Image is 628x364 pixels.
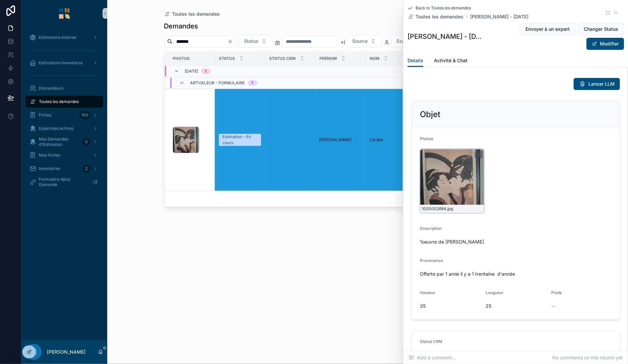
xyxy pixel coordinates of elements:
span: Status CRM [269,56,296,61]
span: 1000002664 [422,206,446,211]
a: Toutes les demandes [407,13,463,20]
span: Expertises actives [39,126,73,131]
span: Estimations Internet [39,35,76,40]
a: Activité & Chat [434,55,467,68]
span: Poids [551,290,562,295]
a: -- [269,137,311,143]
span: Hauteur [420,290,435,295]
span: Back to Toutes les demandes [416,5,471,11]
div: scrollable content [21,27,107,197]
a: [PERSON_NAME] - [DATE] [470,13,528,20]
span: Changer Status [584,26,618,32]
span: Expert [397,38,411,44]
a: Estimations Inventaires [25,57,103,69]
span: Longueur [486,290,504,295]
span: Lancer LLM [588,81,615,87]
span: Prénom [320,56,337,61]
a: Estimation - En cours [219,134,261,146]
span: Add a comment... [409,354,456,361]
div: 1 [252,80,253,86]
span: 1oeuvre de [PERSON_NAME] [420,239,612,245]
button: Select Button [391,35,425,48]
span: 35 [420,303,480,309]
h2: Objet [420,109,440,120]
a: Demandeurs [25,82,103,94]
span: -- [269,137,273,143]
p: [PERSON_NAME] [47,349,85,355]
a: Toutes les demandes [164,11,220,17]
span: -- [551,303,555,309]
span: [DATE] [185,69,198,74]
a: Mes Fiches [25,149,103,161]
span: Artvaleur - Formulaire [190,80,245,86]
a: Expertises actives [25,122,103,134]
a: Details [407,55,423,67]
span: Status [244,38,259,44]
div: 2 [82,165,90,173]
span: Cardes [370,137,383,143]
button: Clear [228,39,236,44]
span: Source [353,38,368,44]
h1: [PERSON_NAME] - [DATE] [407,32,485,41]
span: Inventaires [39,166,60,171]
button: Select Button [239,35,272,48]
span: Toutes les demandes [416,13,463,20]
button: Modifier [586,38,624,50]
button: Select Button [347,35,382,48]
span: 25 [486,303,546,309]
span: Toutes les demandes [39,99,79,104]
div: Estimation - En cours [223,134,257,146]
a: Cardes [370,137,412,143]
button: Changer Status [578,23,624,35]
span: Estimations Inventaires [39,60,83,66]
span: [PERSON_NAME] [319,137,352,143]
span: .jpg [446,206,453,211]
img: App logo [59,8,70,19]
button: Envoyer à un expert [520,23,575,35]
span: Fiches [39,112,51,118]
div: 1 [205,69,207,74]
a: Formulaire Ajout Demande [25,176,103,188]
button: Lancer LLM [574,78,620,90]
span: Provenance [420,258,443,263]
span: Nom [370,56,380,61]
span: Details [407,57,423,64]
a: Estimations Internet [25,31,103,43]
span: Description [420,226,442,231]
span: Toutes les demandes [172,11,220,17]
a: Mes Demandes d'Estimation0 [25,136,103,148]
span: Envoyer à un expert [525,26,570,32]
span: Activité & Chat [434,57,467,64]
a: Fiches100 [25,109,103,121]
span: No comments on this record yet [552,354,623,361]
span: Photos [420,136,433,141]
a: Toutes les demandes [25,96,103,108]
span: Status CRM [420,339,442,344]
div: 100 [79,111,90,119]
div: 0 [82,138,90,146]
span: Mes Demandes d'Estimation [39,136,80,147]
span: Mes Fiches [39,153,60,158]
span: Photos [173,56,190,61]
a: Inventaires2 [25,163,103,175]
span: Offerte par 1 amie il y a 1 trentaine d'année [420,271,612,277]
a: Back to Toutes les demandes [407,5,471,11]
span: Status [219,56,235,61]
span: Formulaire Ajout Demande [39,177,87,187]
h1: Demandes [164,21,198,31]
span: Demandeurs [39,86,63,91]
a: [PERSON_NAME] [319,137,362,143]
